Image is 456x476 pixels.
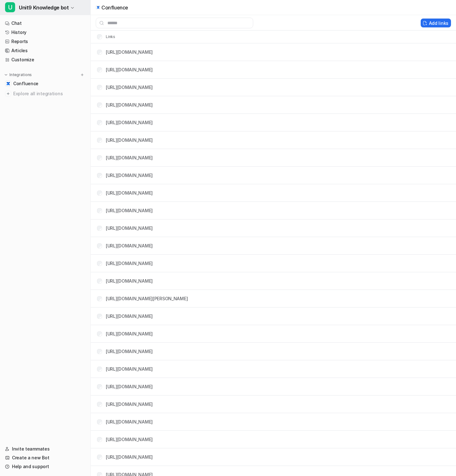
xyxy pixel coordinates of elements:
span: Unit9 Knowledge bot [19,3,69,12]
button: Integrations [3,72,34,78]
p: Integrations [9,72,32,77]
img: confluence icon [97,6,100,9]
a: [URL][DOMAIN_NAME] [106,102,153,108]
a: [URL][DOMAIN_NAME] [106,190,153,196]
a: [URL][DOMAIN_NAME] [106,120,153,125]
img: explore all integrations [5,91,11,97]
img: expand menu [4,73,8,77]
th: Links [92,33,116,41]
a: [URL][DOMAIN_NAME] [106,419,153,424]
a: ConfluenceConfluence [3,79,88,88]
a: [URL][DOMAIN_NAME] [106,85,153,90]
a: [URL][DOMAIN_NAME] [106,155,153,160]
a: [URL][DOMAIN_NAME] [106,278,153,284]
a: [URL][DOMAIN_NAME] [106,437,153,442]
a: [URL][DOMAIN_NAME] [106,225,153,231]
a: Help and support [3,462,88,471]
a: [URL][DOMAIN_NAME] [106,349,153,354]
a: Chat [3,19,88,28]
button: Add links [421,19,451,27]
a: Create a new Bot [3,453,88,462]
a: [URL][DOMAIN_NAME] [106,137,153,143]
img: Confluence [6,82,10,86]
a: History [3,28,88,37]
a: [URL][DOMAIN_NAME] [106,49,153,55]
a: [URL][DOMAIN_NAME] [106,243,153,248]
p: Confluence [101,4,128,11]
span: U [5,2,15,12]
span: Confluence [13,80,38,87]
a: [URL][DOMAIN_NAME] [106,208,153,213]
a: [URL][DOMAIN_NAME] [106,401,153,407]
a: [URL][DOMAIN_NAME] [106,384,153,389]
a: [URL][DOMAIN_NAME] [106,173,153,178]
span: Explore all integrations [13,89,85,99]
img: menu_add.svg [80,73,84,77]
a: Reports [3,37,88,46]
a: [URL][DOMAIN_NAME] [106,67,153,72]
a: [URL][DOMAIN_NAME][PERSON_NAME] [106,296,188,301]
a: Customize [3,55,88,64]
a: Explore all integrations [3,89,88,98]
a: [URL][DOMAIN_NAME] [106,331,153,336]
a: [URL][DOMAIN_NAME] [106,261,153,266]
a: Invite teammates [3,445,88,453]
a: [URL][DOMAIN_NAME] [106,454,153,460]
a: [URL][DOMAIN_NAME] [106,366,153,372]
a: Articles [3,46,88,55]
a: [URL][DOMAIN_NAME] [106,313,153,319]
